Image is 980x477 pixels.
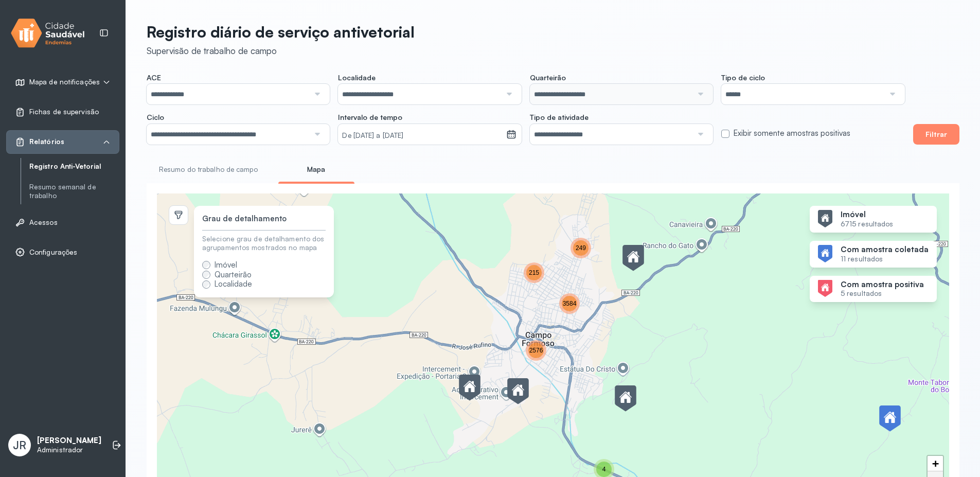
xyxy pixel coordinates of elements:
p: [PERSON_NAME] [37,436,101,446]
strong: Imóvel [841,210,894,220]
small: 11 resultados [841,255,929,263]
span: Localidade [215,279,252,289]
small: De [DATE] a [DATE] [342,131,502,141]
span: 4 [602,466,606,473]
a: Resumo do trabalho de campo [147,161,270,178]
img: logo.svg [11,16,85,50]
div: Grau de detalhamento [202,214,287,224]
img: Marker [459,375,480,401]
span: Intervalo de tempo [338,113,402,122]
div: Supervisão de trabalho de campo [147,45,415,56]
span: Imóvel [215,260,237,270]
img: Marker [615,385,636,412]
span: Ciclo [147,113,164,122]
span: Fichas de supervisão [29,108,99,116]
span: Quarteirão [215,270,252,279]
span: Acessos [29,218,58,227]
span: ACE [147,73,161,82]
a: Mapa [278,161,354,178]
div: 2576 [526,340,546,361]
a: Registro Anti-Vetorial [29,162,119,171]
a: Resumo semanal de trabalho [29,181,119,202]
span: Tipo de atividade [530,113,589,122]
button: Filtrar [913,124,959,145]
div: Selecione grau de detalhamento dos agrupamentos mostrados no mapa [202,235,326,252]
span: Localidade [338,73,376,82]
img: Marker [507,378,529,405]
span: + [932,457,939,470]
a: Zoom in [928,456,943,471]
div: 249 [571,238,591,258]
span: Mapa de notificações [29,78,100,86]
span: Quarteirão [530,73,566,82]
span: 249 [576,244,586,252]
a: Resumo semanal de trabalho [29,183,119,200]
div: 215 [524,262,544,283]
span: 3584 [563,300,577,307]
img: Marker [622,245,644,272]
a: Configurações [15,247,111,257]
a: Registro Anti-Vetorial [29,160,119,173]
img: Imagem [818,245,832,262]
small: 6715 resultados [841,220,894,228]
strong: Com amostra positiva [841,280,924,290]
small: 5 resultados [841,289,924,298]
span: Relatórios [29,137,64,146]
img: Marker [879,405,901,432]
img: Imagem [818,210,832,227]
a: Fichas de supervisão [15,107,111,117]
p: Administrador [37,446,101,454]
p: Registro diário de serviço antivetorial [147,23,415,41]
span: 2576 [529,347,543,354]
div: 3584 [559,293,580,314]
strong: Com amostra coletada [841,245,929,255]
a: Acessos [15,217,111,227]
span: Tipo de ciclo [721,73,765,82]
label: Exibir somente amostras positivas [734,129,850,138]
span: Configurações [29,248,77,257]
img: Imagem [818,280,832,297]
span: JR [13,438,26,452]
span: 215 [529,269,539,276]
